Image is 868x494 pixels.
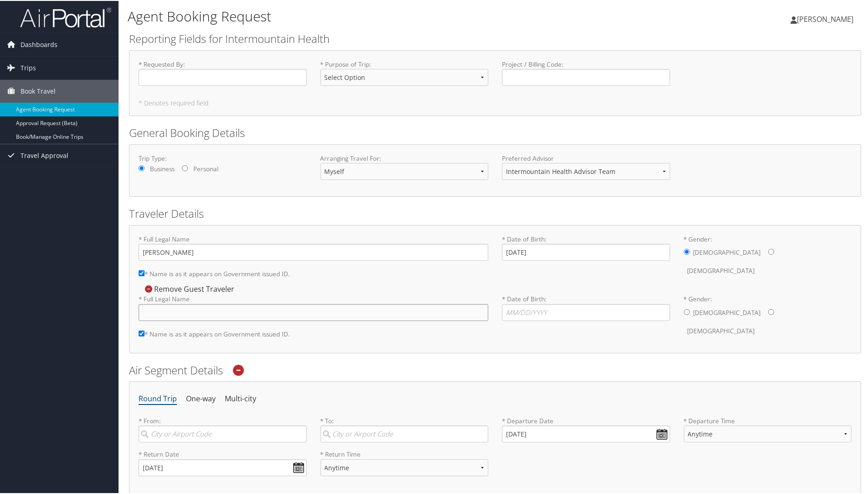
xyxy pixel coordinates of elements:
h2: Reporting Fields for Intermountain Health [129,30,861,46]
input: MM/DD/YYYY [502,425,670,441]
label: * Return Time [320,449,489,458]
label: [DEMOGRAPHIC_DATA] [693,243,761,260]
label: [DEMOGRAPHIC_DATA] [693,303,761,321]
label: * Requested By : [139,59,307,85]
input: City or Airport Code [139,425,307,441]
label: Trip Type: [139,153,307,162]
label: * Return Date [139,449,307,458]
label: [DEMOGRAPHIC_DATA] [687,321,755,339]
label: * Departure Time [684,415,852,449]
li: Round Trip [139,390,177,406]
h2: Air Segment Details [129,362,861,377]
input: MM/DD/YYYY [139,458,307,475]
label: * Date of Birth: [502,234,670,260]
span: Travel Approval [21,143,68,166]
input: * Name is as it appears on Government issued ID. [139,269,145,275]
span: [PERSON_NAME] [797,13,853,23]
input: * Name is as it appears on Government issued ID. [139,330,145,336]
h2: General Booking Details [129,124,861,140]
li: One-way [186,390,216,406]
div: Remove Guest Traveler [139,283,239,293]
select: * Purpose of Trip: [320,68,489,85]
input: * Gender:[DEMOGRAPHIC_DATA][DEMOGRAPHIC_DATA] [684,248,690,254]
label: * Purpose of Trip : [320,59,489,92]
h5: * Denotes required field [139,99,852,105]
label: Arranging Travel For: [320,153,489,162]
label: * Gender: [684,294,852,339]
input: City or Airport Code [320,425,489,441]
a: [PERSON_NAME] [790,5,863,32]
label: * From: [139,415,307,441]
h1: Agent Booking Request [128,6,618,25]
h2: Traveler Details [129,205,861,221]
label: Project / Billing Code : [502,59,670,85]
label: * Name is as it appears on Government issued ID. [139,264,290,281]
input: * Gender:[DEMOGRAPHIC_DATA][DEMOGRAPHIC_DATA] [768,308,774,314]
label: * Gender: [684,234,852,279]
input: Project / Billing Code: [502,68,670,85]
li: Multi-city [225,390,256,406]
label: [DEMOGRAPHIC_DATA] [687,261,755,279]
span: Dashboards [21,32,57,55]
label: Preferred Advisor [502,153,670,162]
input: * Date of Birth: [502,303,670,320]
label: * Full Legal Name [139,294,488,320]
input: * Gender:[DEMOGRAPHIC_DATA][DEMOGRAPHIC_DATA] [768,248,774,254]
label: * To: [320,415,489,441]
label: * Date of Birth: [502,294,670,320]
input: * Gender:[DEMOGRAPHIC_DATA][DEMOGRAPHIC_DATA] [684,308,690,314]
input: * Full Legal Name [139,243,488,260]
label: * Departure Date [502,415,670,425]
img: airportal-logo.png [20,6,111,27]
label: Personal [193,163,218,173]
select: * Departure Time [684,425,852,441]
span: Trips [21,56,36,79]
label: * Full Legal Name [139,234,488,260]
input: * Date of Birth: [502,243,670,260]
label: Business [150,163,175,173]
input: * Requested By: [139,68,307,85]
input: * Full Legal Name [139,303,488,320]
span: Book Travel [21,79,56,102]
label: * Name is as it appears on Government issued ID. [139,325,290,342]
